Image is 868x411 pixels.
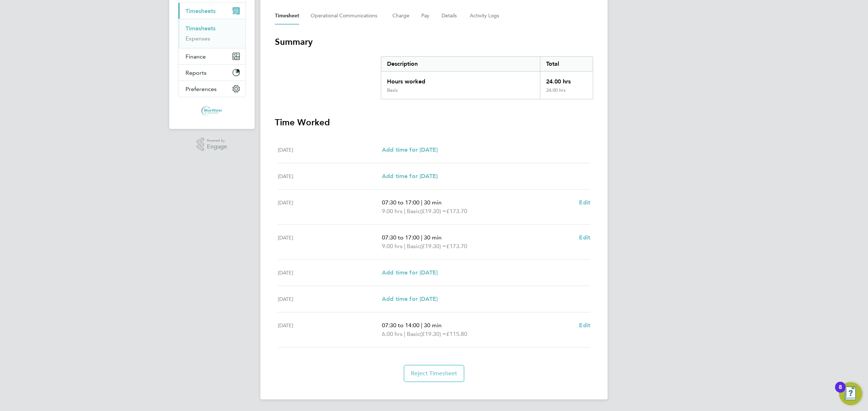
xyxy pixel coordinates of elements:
[421,199,422,206] span: |
[540,57,593,71] div: Total
[278,146,382,154] div: [DATE]
[579,321,590,330] a: Edit
[278,233,382,251] div: [DATE]
[382,322,420,329] span: 07:30 to 14:00
[382,146,438,154] a: Add time for [DATE]
[411,370,458,377] span: Reject Timesheet
[421,234,422,241] span: |
[382,295,438,303] a: Add time for [DATE]
[278,198,382,216] div: [DATE]
[382,199,420,206] span: 07:30 to 17:00
[186,53,206,60] span: Finance
[382,146,438,153] span: Add time for [DATE]
[579,234,590,241] span: Edit
[392,7,410,25] button: Charge
[420,208,446,215] span: (£19.30) =
[407,330,420,338] span: Basic
[186,35,210,42] a: Expenses
[424,322,442,329] span: 30 min
[381,72,540,87] div: Hours worked
[278,295,382,303] div: [DATE]
[579,199,590,206] span: Edit
[382,172,438,181] a: Add time for [DATE]
[579,198,590,207] a: Edit
[407,207,420,216] span: Basic
[839,382,862,405] button: Open Resource Center, 8 new notifications
[382,208,403,215] span: 9.00 hrs
[839,387,842,397] div: 8
[186,25,216,32] a: Timesheets
[275,7,299,25] button: Timesheet
[178,48,246,64] button: Finance
[579,322,590,329] span: Edit
[381,56,593,99] div: Summary
[446,208,467,215] span: £173.70
[421,322,422,329] span: |
[382,234,420,241] span: 07:30 to 17:00
[381,57,540,71] div: Description
[278,268,382,277] div: [DATE]
[404,243,405,250] span: |
[178,81,246,97] button: Preferences
[382,243,403,250] span: 9.00 hrs
[382,295,438,302] span: Add time for [DATE]
[178,104,246,116] a: Go to home page
[382,268,438,277] a: Add time for [DATE]
[404,330,405,337] span: |
[382,173,438,179] span: Add time for [DATE]
[382,330,403,337] span: 6.00 hrs
[275,117,593,128] h3: Time Worked
[540,87,593,99] div: 24.00 hrs
[201,104,223,116] img: bluewaterwales-logo-retina.png
[407,242,420,251] span: Basic
[420,330,446,337] span: (£19.30) =
[424,199,442,206] span: 30 min
[387,87,398,93] div: Basic
[197,138,227,151] a: Powered byEngage
[207,144,227,150] span: Engage
[278,321,382,338] div: [DATE]
[540,72,593,87] div: 24.00 hrs
[404,365,465,382] button: Reject Timesheet
[186,69,207,76] span: Reports
[470,7,500,25] button: Activity Logs
[420,243,446,250] span: (£19.30) =
[275,36,593,382] section: Timesheet
[178,3,246,19] button: Timesheets
[424,234,442,241] span: 30 min
[278,172,382,181] div: [DATE]
[186,8,216,14] span: Timesheets
[442,7,458,25] button: Details
[421,7,430,25] button: Pay
[275,36,593,48] h3: Summary
[579,233,590,242] a: Edit
[186,86,217,92] span: Preferences
[446,243,467,250] span: £173.70
[178,65,246,81] button: Reports
[404,208,405,215] span: |
[382,269,438,276] span: Add time for [DATE]
[178,19,246,48] div: Timesheets
[446,330,467,337] span: £115.80
[207,138,227,144] span: Powered by
[311,7,381,25] button: Operational Communications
